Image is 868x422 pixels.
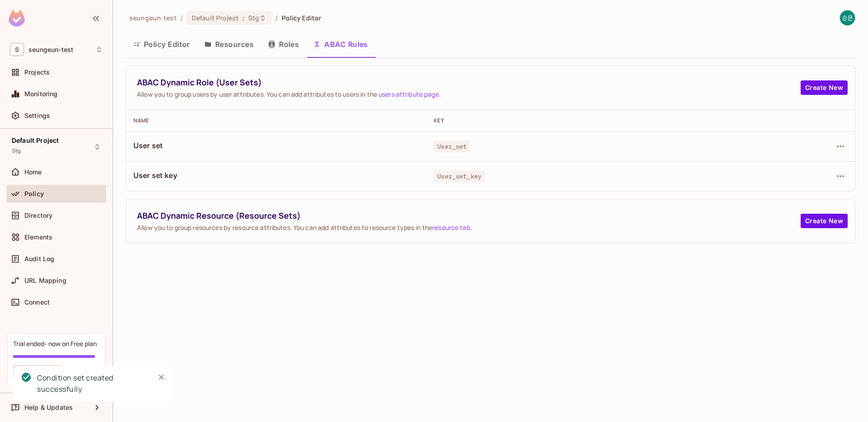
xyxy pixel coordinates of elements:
[9,10,25,27] img: SReyMgAAAABJRU5ErkJggg==
[261,33,306,56] button: Roles
[840,10,855,25] img: 이승은
[133,170,419,180] span: User set key
[155,370,168,384] button: Close
[24,190,44,197] span: Policy
[434,117,719,124] div: Key
[434,170,485,182] span: User_set_key
[801,80,848,95] button: Create New
[248,14,259,22] span: Stg
[242,14,245,22] span: :
[137,90,801,98] span: Allow you to group users by user attributes. You can add attributes to users in the .
[12,137,59,144] span: Default Project
[137,223,801,232] span: Allow you to group resources by resource attributes. You can add attributes to resource types in ...
[24,299,50,306] span: Connect
[801,214,848,228] button: Create New
[24,234,52,241] span: Elements
[37,372,147,395] div: Condition set created successfully
[137,210,801,221] span: ABAC Dynamic Resource (Resource Sets)
[126,33,197,56] button: Policy Editor
[129,14,177,22] span: the active workspace
[432,223,470,232] a: resource tab
[24,169,42,176] span: Home
[24,255,54,263] span: Audit Log
[378,90,439,98] a: users attribute page
[24,69,50,76] span: Projects
[434,141,470,152] span: User_set
[133,141,419,150] span: User set
[28,46,73,53] span: Workspace: seungeun-test
[24,90,58,98] span: Monitoring
[180,14,183,22] li: /
[24,112,50,119] span: Settings
[133,117,419,124] div: Name
[12,147,21,155] span: Stg
[24,277,66,284] span: URL Mapping
[306,33,375,56] button: ABAC Rules
[192,14,239,22] span: Default Project
[24,212,52,219] span: Directory
[137,77,801,88] span: ABAC Dynamic Role (User Sets)
[10,43,24,56] span: S
[282,14,321,22] span: Policy Editor
[275,14,278,22] li: /
[197,33,261,56] button: Resources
